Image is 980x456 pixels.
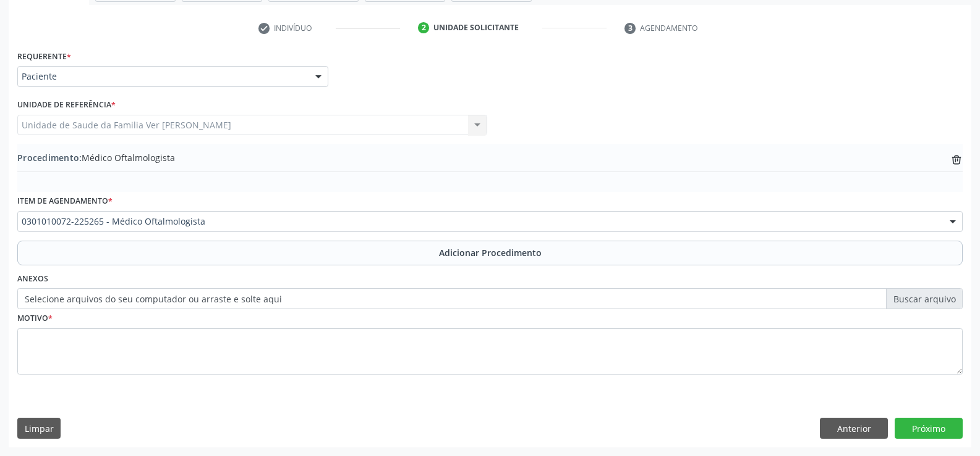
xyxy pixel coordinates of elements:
label: Requerente [17,47,71,66]
button: Anterior [820,418,888,439]
span: Médico Oftalmologista [17,151,175,164]
span: Paciente [22,70,303,83]
span: 0301010072-225265 - Médico Oftalmologista [22,215,937,228]
span: Adicionar Procedimento [439,246,542,259]
label: Item de agendamento [17,192,113,211]
button: Próximo [895,418,963,439]
div: Unidade solicitante [433,22,519,33]
span: Procedimento: [17,152,82,164]
button: Adicionar Procedimento [17,241,963,265]
label: Unidade de referência [17,96,116,115]
div: 2 [418,22,429,33]
label: Anexos [17,270,48,289]
button: Limpar [17,418,61,439]
label: Motivo [17,309,53,328]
